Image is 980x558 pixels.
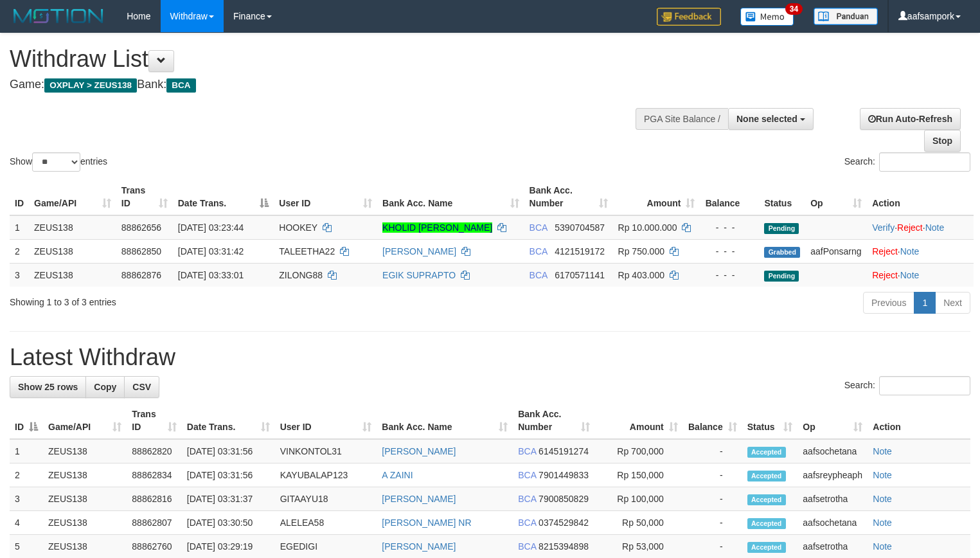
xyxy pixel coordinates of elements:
[10,152,107,172] label: Show entries
[518,517,536,528] span: BCA
[618,270,664,280] span: Rp 403.000
[121,270,161,280] span: 88862876
[382,246,456,256] a: [PERSON_NAME]
[32,152,80,172] select: Showentries
[873,470,892,480] a: Note
[844,152,970,172] label: Search:
[636,108,728,130] div: PGA Site Balance /
[900,246,920,256] a: Note
[116,179,173,215] th: Trans ID: activate to sort column ascending
[530,246,548,256] span: BCA
[275,439,377,464] td: VINKONTOL31
[764,271,799,282] span: Pending
[10,78,641,91] h4: Game: Bank:
[868,402,970,439] th: Action
[182,464,275,487] td: [DATE] 03:31:56
[657,8,721,26] img: Feedback.jpg
[377,179,524,215] th: Bank Acc. Name: activate to sort column ascending
[555,222,605,233] span: Copy 5390704587 to clipboard
[595,402,683,439] th: Amount: activate to sort column ascending
[879,376,970,395] input: Search:
[530,270,548,280] span: BCA
[275,487,377,511] td: GITAAYU18
[872,270,898,280] a: Reject
[867,179,974,215] th: Action
[747,494,786,505] span: Accepted
[524,179,613,215] th: Bank Acc. Number: activate to sort column ascending
[924,130,961,152] a: Stop
[382,446,456,456] a: [PERSON_NAME]
[740,8,794,26] img: Button%20Memo.svg
[182,439,275,464] td: [DATE] 03:31:56
[29,239,116,263] td: ZEUS138
[797,464,868,487] td: aafsreypheaph
[595,464,683,487] td: Rp 150,000
[10,487,43,511] td: 3
[377,402,513,439] th: Bank Acc. Name: activate to sort column ascending
[539,541,589,552] span: Copy 8215394898 to clipboard
[814,8,878,25] img: panduan.png
[29,263,116,287] td: ZEUS138
[860,108,961,130] a: Run Auto-Refresh
[382,541,456,552] a: [PERSON_NAME]
[530,222,548,233] span: BCA
[127,439,182,464] td: 88862820
[275,464,377,487] td: KAYUBALAP123
[747,518,786,529] span: Accepted
[873,446,892,456] a: Note
[43,439,127,464] td: ZEUS138
[178,246,244,256] span: [DATE] 03:31:42
[925,222,945,233] a: Note
[127,464,182,487] td: 88862834
[736,114,797,124] span: None selected
[747,447,786,458] span: Accepted
[873,494,892,504] a: Note
[518,541,536,552] span: BCA
[279,246,335,256] span: TALEETHA22
[742,402,798,439] th: Status: activate to sort column ascending
[127,487,182,511] td: 88862816
[382,222,492,233] a: KHOLID [PERSON_NAME]
[382,470,413,480] a: A ZAINI
[127,511,182,535] td: 88862807
[595,439,683,464] td: Rp 700,000
[382,494,456,504] a: [PERSON_NAME]
[618,246,664,256] span: Rp 750.000
[863,292,914,314] a: Previous
[844,376,970,395] label: Search:
[785,3,803,15] span: 34
[518,446,536,456] span: BCA
[805,179,867,215] th: Op: activate to sort column ascending
[747,542,786,553] span: Accepted
[914,292,936,314] a: 1
[178,270,244,280] span: [DATE] 03:33:01
[518,470,536,480] span: BCA
[10,179,29,215] th: ID
[18,382,78,392] span: Show 25 rows
[279,222,317,233] span: HOOKEY
[867,239,974,263] td: ·
[555,270,605,280] span: Copy 6170571141 to clipboard
[85,376,125,398] a: Copy
[10,511,43,535] td: 4
[124,376,159,398] a: CSV
[29,179,116,215] th: Game/API: activate to sort column ascending
[797,402,868,439] th: Op: activate to sort column ascending
[805,239,867,263] td: aafPonsarng
[797,511,868,535] td: aafsochetana
[764,247,800,258] span: Grabbed
[879,152,970,172] input: Search:
[43,511,127,535] td: ZEUS138
[121,222,161,233] span: 88862656
[10,402,43,439] th: ID: activate to sort column descending
[44,78,137,93] span: OXPLAY > ZEUS138
[43,402,127,439] th: Game/API: activate to sort column ascending
[700,179,759,215] th: Balance
[872,222,895,233] a: Verify
[867,215,974,240] td: · ·
[683,464,742,487] td: -
[747,471,786,482] span: Accepted
[94,382,116,392] span: Copy
[900,270,920,280] a: Note
[539,494,589,504] span: Copy 7900850829 to clipboard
